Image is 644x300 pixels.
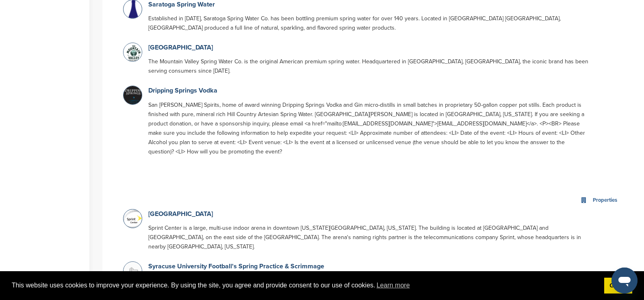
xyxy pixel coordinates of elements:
span: This website uses cookies to improve your experience. By using the site, you agree and provide co... [12,279,598,291]
img: Data?1415805741 [124,209,144,230]
p: The Mountain Valley Spring Water Co. is the original American premium spring water. Headquartered... [148,57,590,76]
a: Syracuse University Football's Spring Practice & Scrimmage [148,262,324,270]
img: 10930153 10153020602104549 2077358462698032147 n [124,86,144,106]
a: learn more about cookies [375,279,411,291]
p: Established in [DATE], Saratoga Spring Water Co. has been bottling premium spring water for over ... [148,14,590,32]
a: [GEOGRAPHIC_DATA] [148,210,213,218]
p: San [PERSON_NAME] Spirits, home of award winning Dripping Springs Vodka and Gin micro-distills in... [148,100,590,156]
a: [GEOGRAPHIC_DATA] [148,43,213,52]
a: Dripping Springs Vodka [148,86,217,95]
p: Sprint Center is a large, multi-use indoor arena in downtown [US_STATE][GEOGRAPHIC_DATA], [US_STA... [148,223,590,251]
img: Buildingmissing [124,262,144,282]
div: Properties [591,196,619,205]
img: 22554828 10156036545356844 7472382982952275466 n [124,43,144,63]
iframe: Button to launch messaging window [611,268,637,294]
a: dismiss cookie message [604,278,632,294]
a: Saratoga Spring Water [148,0,215,9]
